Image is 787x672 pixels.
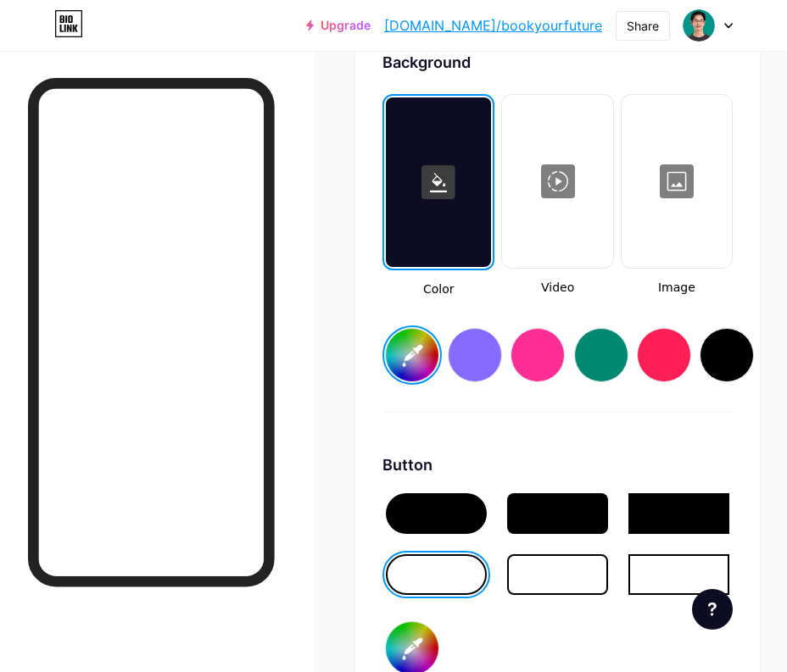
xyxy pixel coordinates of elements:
div: Background [382,51,733,74]
a: Upgrade [306,19,371,32]
span: Video [501,279,613,297]
a: [DOMAIN_NAME]/bookyourfuture [384,15,602,36]
span: Image [621,279,733,297]
div: Button [382,453,733,476]
img: bookyourfuture [683,9,715,42]
span: Color [382,280,494,298]
div: Share [627,17,659,35]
